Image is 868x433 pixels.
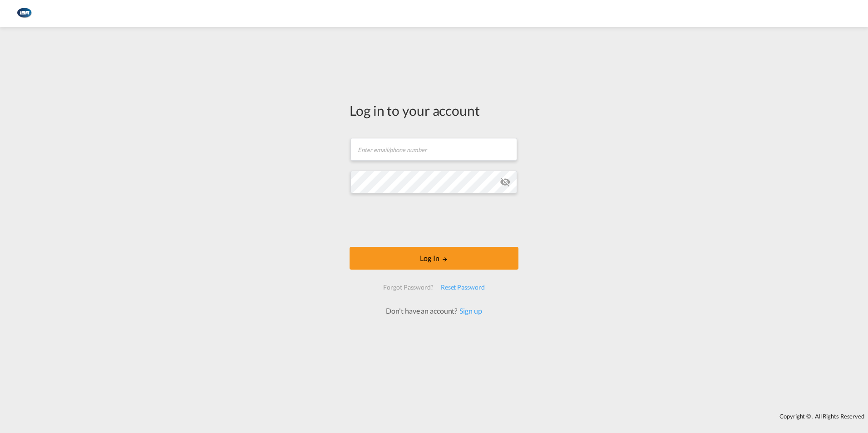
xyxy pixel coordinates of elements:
[500,177,511,187] md-icon: icon-eye-off
[14,4,34,24] img: 1aa151c0c08011ec8d6f413816f9a227.png
[380,279,437,295] div: Forgot Password?
[365,202,503,238] iframe: reCAPTCHA
[457,306,482,315] a: Sign up
[350,138,517,161] input: Enter email/phone number
[376,306,492,316] div: Don't have an account?
[350,247,518,270] button: LOGIN
[350,101,518,120] div: Log in to your account
[437,279,488,295] div: Reset Password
